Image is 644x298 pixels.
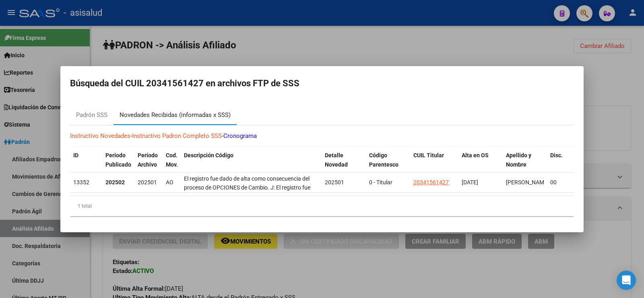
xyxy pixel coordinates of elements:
span: [PERSON_NAME] [506,179,549,185]
a: Cronograma [223,132,257,140]
span: Disc. [550,152,563,158]
datatable-header-cell: Cierre presentación [571,147,615,182]
h2: Búsqueda del CUIL 20341561427 en archivos FTP de SSS [70,76,574,91]
datatable-header-cell: Descripción Código [181,147,322,182]
div: 00 [550,178,568,187]
div: Open Intercom Messenger [617,271,636,290]
span: El registro fue dado de alta como consecuencia del proceso de OPCIONES de Cambio. J: El registro ... [184,175,310,255]
span: 202501 [325,179,344,185]
span: Código Parentesco [369,152,398,168]
div: 1 total [70,196,574,216]
span: 13352 [73,179,89,185]
span: CUIL Titular [413,152,444,158]
datatable-header-cell: Cod. Mov. [163,147,181,182]
span: Alta en OS [462,152,489,158]
datatable-header-cell: Período Publicado [102,147,134,182]
a: Instructivo Padron Completo SSS [132,132,222,140]
datatable-header-cell: Período Archivo [134,147,163,182]
datatable-header-cell: Alta en OS [458,147,503,182]
span: 202501 [138,179,157,185]
span: ID [73,152,78,158]
span: Apellido y Nombre [506,152,531,168]
p: - - [70,131,574,141]
div: Novedades Recibidas (informadas x SSS) [120,110,231,120]
span: Descripción Código [184,152,233,158]
datatable-header-cell: CUIL Titular [410,147,458,182]
datatable-header-cell: ID [70,147,102,182]
strong: 202502 [105,179,125,185]
a: Instructivo Novedades [70,132,130,140]
span: 0 - Titular [369,179,392,185]
span: Cod. Mov. [166,152,178,168]
datatable-header-cell: Disc. [547,147,571,182]
span: [DATE] [462,179,478,185]
span: Período Publicado [105,152,131,168]
span: Detalle Novedad [325,152,348,168]
div: Padrón SSS [76,110,107,120]
datatable-header-cell: Detalle Novedad [322,147,366,182]
datatable-header-cell: Apellido y Nombre [503,147,547,182]
span: Período Archivo [138,152,158,168]
span: 20341561427 [413,179,449,185]
span: AO [166,179,173,185]
datatable-header-cell: Código Parentesco [366,147,410,182]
